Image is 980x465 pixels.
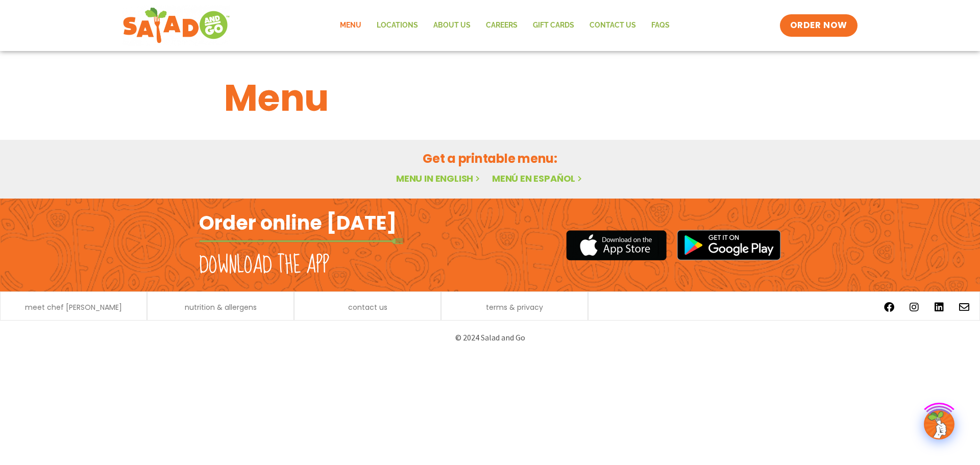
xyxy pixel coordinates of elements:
p: © 2024 Salad and Go [204,331,776,345]
a: Contact Us [582,14,644,37]
a: Locations [369,14,426,37]
a: terms & privacy [486,304,543,311]
a: FAQs [644,14,677,37]
h2: Order online [DATE] [199,210,397,235]
a: Menu in English [396,172,482,185]
h2: Get a printable menu: [224,150,756,167]
a: meet chef [PERSON_NAME] [25,304,122,311]
a: Menú en español [492,172,584,185]
a: GIFT CARDS [525,14,582,37]
h1: Menu [224,70,756,126]
img: new-SAG-logo-768×292 [122,5,230,46]
a: contact us [348,304,387,311]
a: ORDER NOW [780,14,857,37]
a: About Us [426,14,478,37]
h2: Download the app [199,251,329,280]
span: ORDER NOW [790,19,847,32]
img: google_play [677,230,781,260]
nav: Menu [332,14,677,37]
img: fork [199,238,403,244]
a: Careers [478,14,525,37]
img: appstore [566,229,667,262]
a: nutrition & allergens [185,304,257,311]
a: Menu [332,14,369,37]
